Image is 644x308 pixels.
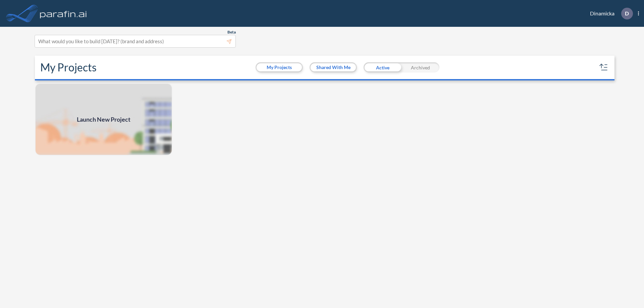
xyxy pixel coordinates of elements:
[257,63,302,71] button: My Projects
[39,7,88,20] img: logo
[40,61,97,74] h2: My Projects
[364,62,401,72] div: Active
[598,62,609,73] button: sort
[35,83,172,156] img: add
[625,10,629,16] p: D
[35,83,172,156] a: Launch New Project
[77,115,130,124] span: Launch New Project
[227,29,236,35] span: Beta
[580,8,639,19] div: Dinamicka
[401,62,439,72] div: Archived
[311,63,356,71] button: Shared With Me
